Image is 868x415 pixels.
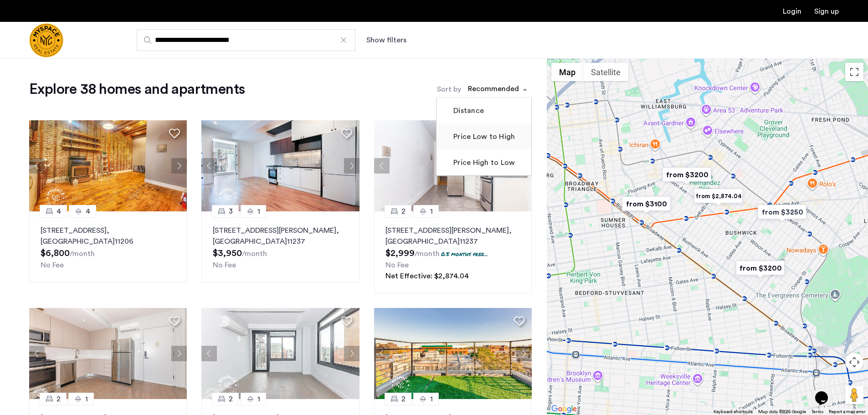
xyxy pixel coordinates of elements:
[29,211,187,282] a: 44[STREET_ADDRESS], [GEOGRAPHIC_DATA]11206No Fee
[137,29,355,51] input: Apartment Search
[366,35,406,46] button: Show or hide filters
[659,164,715,185] div: from $3200
[344,158,360,174] button: Next apartment
[812,379,841,406] iframe: chat widget
[171,346,187,361] button: Next apartment
[213,261,236,269] span: No Fee
[430,394,433,405] span: 1
[201,120,360,211] img: 1996_638530473888438054.png
[385,225,520,247] p: [STREET_ADDRESS][PERSON_NAME] 11237
[171,158,187,174] button: Next apartment
[452,131,515,142] label: Price Low to High
[714,409,753,415] button: Keyboard shortcuts
[467,83,519,97] div: Recommended
[29,23,63,57] a: Cazamio Logo
[516,346,532,361] button: Next apartment
[70,250,95,257] sub: /month
[374,346,390,361] button: Previous apartment
[385,249,415,258] span: $2,999
[85,394,88,405] span: 1
[29,158,45,174] button: Previous apartment
[29,120,187,211] img: 1997_638660665121086177.jpeg
[437,84,461,95] label: Sort by
[201,346,217,361] button: Previous apartment
[618,194,674,214] div: from $3100
[690,186,746,206] div: from $2,874.04
[829,409,865,415] a: Report a map error
[201,308,360,399] img: adfb5aed-36e7-43a6-84ef-77f40efbc032_638872014673374638.png
[374,120,532,211] img: 22_638155377303699184.jpeg
[41,225,175,247] p: [STREET_ADDRESS] 11206
[754,202,810,222] div: from $3250
[41,261,64,269] span: No Fee
[549,403,579,415] a: Open this area in Google Maps (opens a new window)
[732,258,788,278] div: from $3200
[374,308,532,399] img: 2008_638496967515019092.png
[845,63,863,81] button: Toggle fullscreen view
[29,23,63,57] img: logo
[41,249,70,258] span: $6,800
[56,206,61,217] span: 4
[845,353,863,371] button: Map camera controls
[436,97,532,176] ng-dropdown-panel: Options list
[201,211,359,282] a: 31[STREET_ADDRESS][PERSON_NAME], [GEOGRAPHIC_DATA]11237No Fee
[758,410,806,414] span: Map data ©2025 Google
[213,225,348,247] p: [STREET_ADDRESS][PERSON_NAME] 11237
[213,249,242,258] span: $3,950
[583,63,628,81] button: Show satellite imagery
[441,250,488,258] p: 0.5 months free...
[463,81,532,97] ng-select: sort-apartment
[257,206,260,217] span: 1
[452,157,515,168] label: Price High to Low
[201,158,217,174] button: Previous apartment
[812,409,823,415] a: Terms (opens in new tab)
[257,394,260,405] span: 1
[229,394,233,405] span: 2
[374,158,390,174] button: Previous apartment
[452,105,484,116] label: Distance
[401,206,406,217] span: 2
[845,386,863,404] button: Drag Pegman onto the map to open Street View
[86,206,90,217] span: 4
[56,394,61,405] span: 2
[385,261,409,269] span: No Fee
[29,346,45,361] button: Previous apartment
[551,63,583,81] button: Show street map
[229,206,233,217] span: 3
[814,8,839,15] a: Registration
[344,346,360,361] button: Next apartment
[385,272,469,280] span: Net Effective: $2,874.04
[415,250,440,257] sub: /month
[29,80,245,98] h1: Explore 38 homes and apartments
[430,206,433,217] span: 1
[783,8,801,15] a: Login
[549,403,579,415] img: Google
[374,211,532,293] a: 21[STREET_ADDRESS][PERSON_NAME], [GEOGRAPHIC_DATA]112370.5 months free...No FeeNet Effective: $2,...
[29,308,187,399] img: 1990_638168315537685177.jpeg
[401,394,406,405] span: 2
[242,250,267,257] sub: /month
